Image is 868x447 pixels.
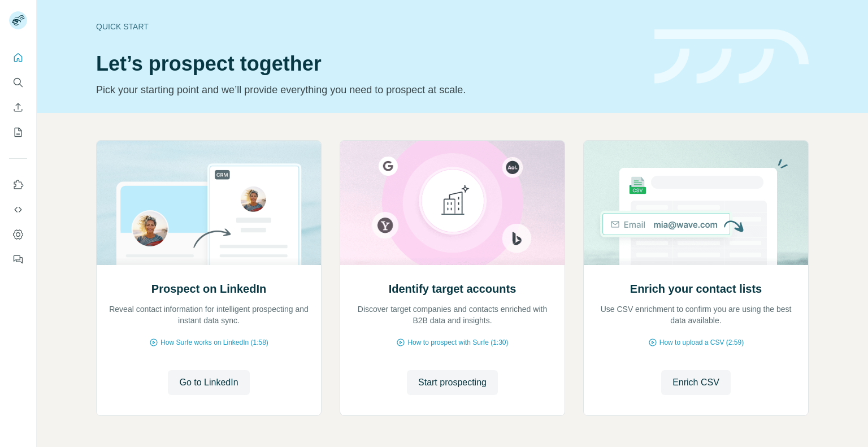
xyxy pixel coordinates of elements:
button: Feedback [9,249,27,270]
p: Use CSV enrichment to confirm you are using the best data available. [595,303,797,326]
h2: Identify target accounts [389,281,517,297]
h1: Let’s prospect together [96,53,641,75]
img: Prospect on LinkedIn [96,141,322,265]
button: Dashboard [9,224,27,245]
button: Go to LinkedIn [168,370,249,395]
span: Go to LinkedIn [179,376,238,389]
span: How Surfe works on LinkedIn (1:58) [160,337,268,348]
p: Pick your starting point and we’ll provide everything you need to prospect at scale. [96,82,641,98]
button: Enrich CSV [661,370,731,395]
img: Enrich your contact lists [583,141,809,265]
h2: Enrich your contact lists [630,281,762,297]
button: Search [9,72,27,93]
span: How to prospect with Surfe (1:30) [407,337,508,348]
button: Enrich CSV [9,97,27,118]
button: Start prospecting [407,370,498,395]
p: Discover target companies and contacts enriched with B2B data and insights. [351,303,553,326]
button: Use Surfe on LinkedIn [9,175,27,195]
img: Identify target accounts [340,141,565,265]
button: My lists [9,122,27,142]
span: Enrich CSV [672,376,719,389]
h2: Prospect on LinkedIn [151,281,266,297]
button: Use Surfe API [9,199,27,220]
div: Quick start [96,21,641,32]
span: How to upload a CSV (2:59) [659,337,744,348]
button: Quick start [9,47,27,68]
span: Start prospecting [418,376,487,389]
p: Reveal contact information for intelligent prospecting and instant data sync. [108,303,310,326]
img: banner [654,29,809,84]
